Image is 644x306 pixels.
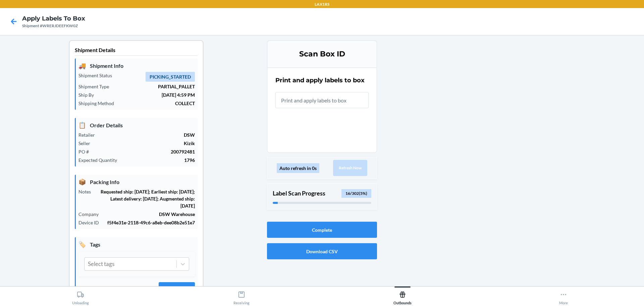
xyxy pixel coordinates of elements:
[78,177,86,186] span: 📦
[78,157,122,164] p: Expected Quantity
[341,189,371,198] div: 16 / 302 ( 5 %)
[122,157,195,164] p: 1796
[104,219,195,226] p: f5f4e31e-2118-49c6-a8eb-dee08b2e51e7
[22,14,85,23] h4: Apply Labels to Box
[78,72,117,79] p: Shipment Status
[78,61,195,70] p: Shipment Info
[277,163,319,173] div: Auto refresh in 0s
[393,288,412,305] div: Outbounds
[78,177,195,186] p: Packing Info
[333,160,367,176] button: Refresh Now
[104,211,195,218] p: DSW Warehouse
[99,91,195,98] p: [DATE] 4:59 PM
[275,76,365,85] h2: Print and apply labels to box
[78,240,195,249] p: Tags
[275,49,369,59] h3: Scan Box ID
[78,148,94,155] p: PO #
[233,288,250,305] div: Receiving
[78,219,104,226] p: Device ID
[94,148,195,155] p: 200792481
[159,282,195,298] button: Submit Tags
[96,188,195,209] p: Requested ship: [DATE]; Earliest ship: [DATE]; Latest delivery: [DATE]; Augmented ship: [DATE]
[78,61,86,70] span: 🚚
[78,188,96,195] p: Notes
[315,1,329,7] p: LAX1RS
[78,121,86,130] span: 📋
[78,211,104,218] p: Company
[78,140,96,147] p: Seller
[275,92,369,108] input: Print and apply labels to box
[100,131,195,138] p: DSW
[78,100,119,107] p: Shipping Method
[559,288,568,305] div: More
[75,46,198,56] p: Shipment Details
[78,91,99,98] p: Ship By
[483,287,644,305] button: More
[96,140,195,147] p: Kizik
[78,240,86,249] span: 🏷️
[273,189,325,198] p: Label Scan Progress
[78,131,100,138] p: Retailer
[78,83,114,90] p: Shipment Type
[161,287,322,305] button: Receiving
[267,243,377,259] button: Download CSV
[119,100,195,107] p: COLLECT
[114,83,195,90] p: PARTIAL_PALLET
[72,288,89,305] div: Unloading
[146,72,195,82] span: PICKING_STARTED
[78,121,195,130] p: Order Details
[322,287,483,305] button: Outbounds
[22,23,85,29] div: Shipment #WRERJDEEFKW0Z
[267,222,377,238] button: Complete
[88,260,114,268] div: Select tags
